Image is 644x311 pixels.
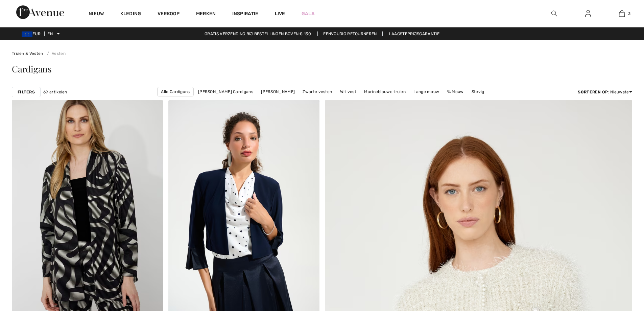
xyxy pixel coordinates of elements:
[444,87,467,96] a: ¾ Mouw
[578,90,608,94] font: Sorteren op
[302,11,315,17] font: Gala
[608,90,629,94] font: : Nieuwste
[205,31,311,36] font: Gratis verzending bij bestellingen boven € 130
[120,11,141,17] font: Kleding
[384,31,445,36] a: Laagsteprijsgarantie
[389,31,439,36] font: Laagsteprijsgarantie
[89,11,104,17] font: Nieuw
[18,90,35,94] font: Filters
[157,87,193,96] a: Alle Cardigans
[198,89,253,94] font: [PERSON_NAME] Cardigans
[410,87,443,96] a: Lange mouw
[619,9,625,18] img: Mijn tas
[302,10,315,17] a: Gala
[199,31,316,36] a: Gratis verzending bij bestellingen boven € 130
[22,31,32,37] img: Euro
[258,87,298,96] a: [PERSON_NAME]
[628,11,630,16] font: 3
[580,9,596,18] a: Aanmelden
[161,89,190,94] font: Alle Cardigans
[551,9,557,18] img: zoek op de website
[32,31,41,36] font: EUR
[303,89,332,94] font: Zwarte vesten
[472,89,484,94] font: Stevig
[364,89,406,94] font: Marineblauwe truien
[195,87,257,96] a: [PERSON_NAME] Cardigans
[12,51,43,56] a: Truien & Vesten
[275,10,285,17] a: Live
[261,89,295,94] font: [PERSON_NAME]
[43,90,67,94] font: 69 artikelen
[340,89,356,94] font: Wit vest
[196,11,216,18] a: Merken
[361,87,409,96] a: Marineblauwe truien
[605,9,638,18] a: 3
[337,87,360,96] a: Wit vest
[158,11,180,18] a: Verkoop
[413,89,439,94] font: Lange mouw
[89,11,104,18] a: Nieuw
[585,9,591,18] img: Mijn gegevens
[196,11,216,17] font: Merken
[120,11,141,18] a: Kleding
[317,31,382,36] a: Eenvoudig retourneren
[47,31,53,36] font: EN
[52,51,66,56] font: Vesten
[12,63,52,75] font: Cardigans
[158,11,180,17] font: Verkoop
[299,87,335,96] a: Zwarte vesten
[232,11,259,17] font: Inspiratie
[44,51,66,56] a: Vesten
[447,89,464,94] font: ¾ Mouw
[323,31,377,36] font: Eenvoudig retourneren
[16,5,64,19] img: 1ère Avenue
[275,11,285,17] font: Live
[468,87,488,96] a: Stevig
